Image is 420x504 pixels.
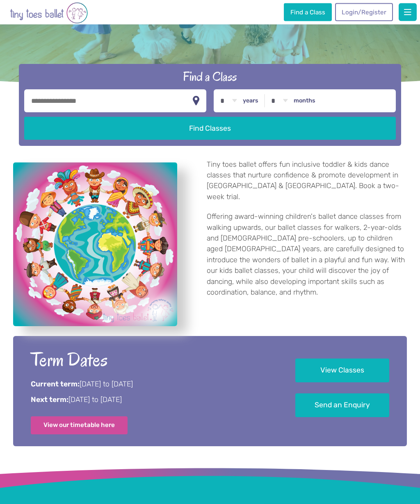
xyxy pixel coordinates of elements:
[31,379,274,390] p: [DATE] to [DATE]
[243,98,258,105] label: years
[284,3,331,21] a: Find a Class
[207,211,407,298] p: Offering award-winning children's ballet dance classes from walking upwards, our ballet classes f...
[31,395,274,405] p: [DATE] to [DATE]
[207,159,407,203] p: Tiny toes ballet offers fun inclusive toddler & kids dance classes that nurture confidence & prom...
[295,394,389,418] a: Send an Enquiry
[24,69,396,85] h2: Find a Class
[31,396,68,404] strong: Next term:
[31,348,274,373] h2: Term Dates
[10,2,88,25] img: tiny toes ballet
[13,163,177,327] a: View full-size image
[335,3,393,21] a: Login/Register
[24,117,396,140] button: Find Classes
[295,359,389,383] a: View Classes
[31,380,80,388] strong: Current term:
[294,98,315,105] label: months
[31,417,128,435] a: View our timetable here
